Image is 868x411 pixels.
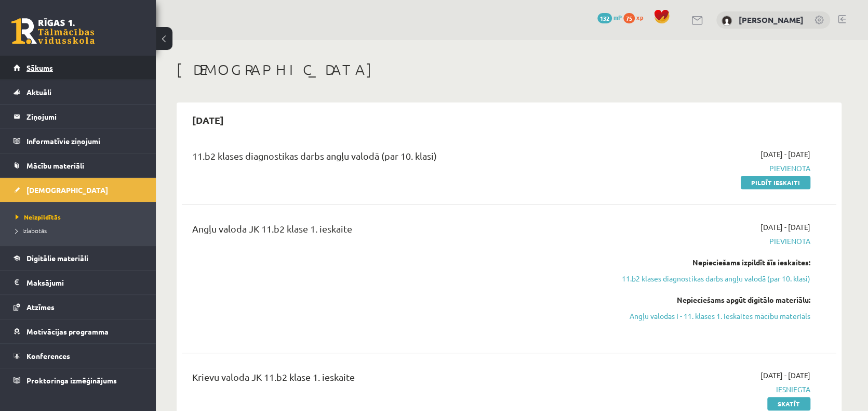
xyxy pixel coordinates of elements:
[26,63,53,72] span: Sākums
[739,15,804,25] a: [PERSON_NAME]
[26,105,143,129] legend: Ziņojumi
[26,327,109,336] span: Motivācijas programma
[615,163,810,174] span: Pievienota
[26,161,84,170] span: Mācību materiāli
[613,13,622,21] span: mP
[26,271,143,294] legend: Maksājumi
[722,16,732,26] img: Sandra Letinska
[14,368,143,392] a: Proktoringa izmēģinājums
[192,370,599,389] div: Krievu valoda JK 11.b2 klase 1. ieskaite
[615,257,810,268] div: Nepieciešams izpildīt šīs ieskaites:
[11,18,95,44] a: Rīgas 1. Tālmācības vidusskola
[14,246,143,270] a: Digitālie materiāli
[741,176,810,189] a: Pildīt ieskaiti
[16,213,61,221] span: Neizpildītās
[597,13,622,21] a: 132 mP
[14,129,143,153] a: Informatīvie ziņojumi
[16,226,47,235] span: Izlabotās
[623,13,635,23] span: 75
[14,80,143,104] a: Aktuāli
[14,153,143,177] a: Mācību materiāli
[182,108,234,132] h2: [DATE]
[615,384,810,395] span: Iesniegta
[26,253,88,263] span: Digitālie materiāli
[615,294,810,305] div: Nepieciešams apgūt digitālo materiālu:
[636,13,643,21] span: xp
[16,226,145,235] a: Izlabotās
[14,271,143,294] a: Maksājumi
[177,61,842,79] h1: [DEMOGRAPHIC_DATA]
[597,13,612,23] span: 132
[14,344,143,368] a: Konferences
[14,56,143,80] a: Sākums
[192,222,599,241] div: Angļu valoda JK 11.b2 klase 1. ieskaite
[14,295,143,319] a: Atzīmes
[26,129,143,153] legend: Informatīvie ziņojumi
[26,376,117,385] span: Proktoringa izmēģinājums
[14,105,143,129] a: Ziņojumi
[14,319,143,343] a: Motivācijas programma
[767,397,810,410] a: Skatīt
[760,222,810,233] span: [DATE] - [DATE]
[615,236,810,247] span: Pievienota
[760,149,810,160] span: [DATE] - [DATE]
[26,302,55,312] span: Atzīmes
[26,185,108,195] span: [DEMOGRAPHIC_DATA]
[26,87,51,97] span: Aktuāli
[615,311,810,322] a: Angļu valodas I - 11. klases 1. ieskaites mācību materiāls
[14,178,143,202] a: [DEMOGRAPHIC_DATA]
[623,13,648,21] a: 75 xp
[760,370,810,381] span: [DATE] - [DATE]
[615,273,810,284] a: 11.b2 klases diagnostikas darbs angļu valodā (par 10. klasi)
[16,212,145,222] a: Neizpildītās
[26,351,70,361] span: Konferences
[192,149,599,168] div: 11.b2 klases diagnostikas darbs angļu valodā (par 10. klasi)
